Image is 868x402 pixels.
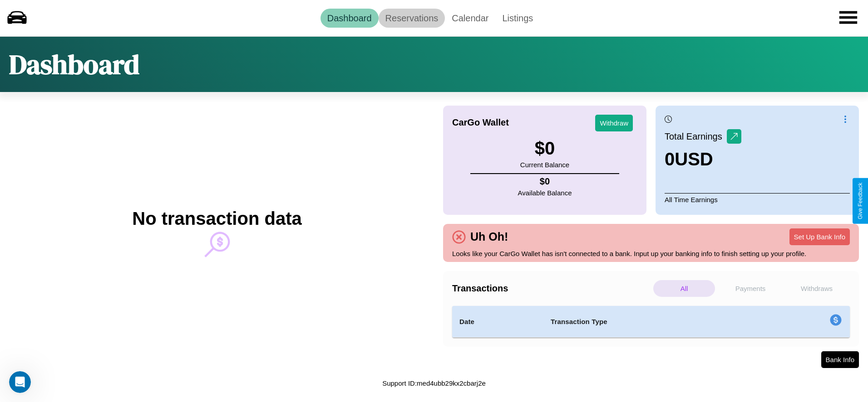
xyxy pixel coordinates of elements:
p: Looks like your CarGo Wallet has isn't connected to a bank. Input up your banking info to finish ... [452,247,850,260]
iframe: Intercom live chat [9,371,31,393]
h1: Dashboard [9,46,139,83]
button: Bank Info [821,351,859,368]
p: Support ID: med4ubb29kx2cbarj2e [382,377,486,389]
p: Withdraws [786,280,848,297]
p: Payments [720,280,781,297]
div: Give Feedback [857,183,863,219]
h4: CarGo Wallet [452,117,509,128]
a: Dashboard [321,9,379,28]
h4: Transaction Type [551,316,756,327]
h3: 0 USD [665,149,741,170]
p: Current Balance [520,159,569,171]
p: Total Earnings [665,128,727,145]
h4: Uh Oh! [466,230,513,243]
h3: $ 0 [520,138,569,159]
table: simple table [452,306,850,338]
a: Calendar [445,9,495,28]
button: Set Up Bank Info [789,228,850,245]
h4: Date [459,316,536,327]
button: Withdraw [595,115,633,131]
p: Available Balance [518,187,572,199]
a: Reservations [379,9,445,28]
p: All [653,280,715,297]
h2: No transaction data [132,208,301,229]
a: Listings [495,9,540,28]
h4: $ 0 [518,176,572,187]
h4: Transactions [452,283,651,294]
p: All Time Earnings [665,193,850,206]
